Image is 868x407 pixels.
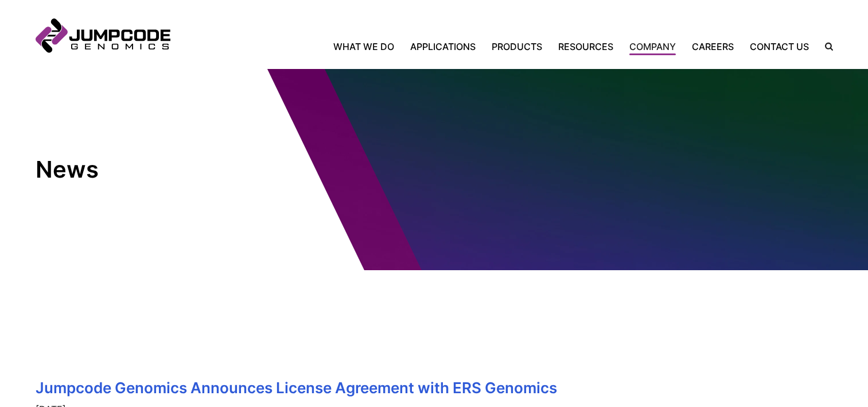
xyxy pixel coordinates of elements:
[36,155,242,184] h1: News
[817,43,833,51] label: Search the site.
[333,40,402,53] a: What We Do
[402,40,484,53] a: Applications
[684,40,742,53] a: Careers
[484,40,550,53] a: Products
[742,40,817,53] a: Contact Us
[170,40,817,53] nav: Primary Navigation
[36,379,557,397] a: Jumpcode Genomics Announces License Agreement with ERS Genomics
[621,40,684,53] a: Company
[550,40,621,53] a: Resources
